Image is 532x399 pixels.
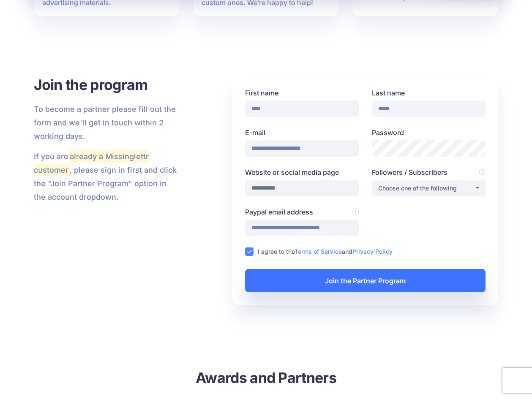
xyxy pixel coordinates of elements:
[245,269,486,292] button: Join the Partner Program
[372,88,486,98] label: Last name
[245,167,359,177] label: Website or social media page
[34,150,180,204] p: If you are , please sign in first and click the "Join Partner Program" option in the account drop...
[378,183,475,193] div: Choose one of the following
[372,180,486,196] button: Choose one of the following
[295,248,342,255] a: Terms of Service
[245,88,359,98] label: First name
[153,368,379,387] h3: Awards and Partners
[34,75,180,94] h3: Join the program
[245,207,359,217] label: Paypal email address
[352,248,393,255] a: Privacy Policy
[34,150,149,176] mark: already a Missinglettr customer
[245,128,359,138] label: E-mail
[372,167,486,177] label: Followers / Subscribers
[258,247,393,256] label: I agree to the and
[372,128,486,138] label: Password
[34,103,180,143] p: To become a partner please fill out the form and we'll get in touch within 2 working days.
